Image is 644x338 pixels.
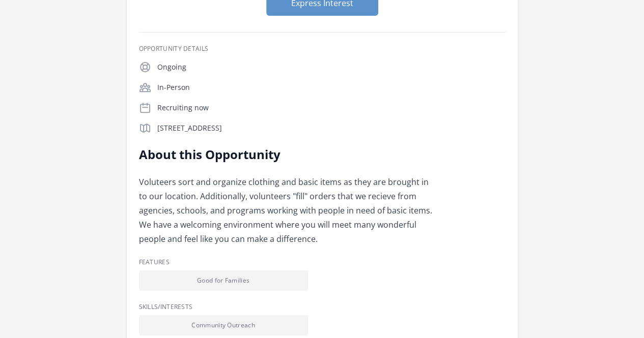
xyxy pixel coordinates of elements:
[139,146,437,163] h2: About this Opportunity
[157,123,506,133] p: [STREET_ADDRESS]
[157,82,506,93] p: In-Person
[139,258,506,266] h3: Features
[139,270,308,291] li: Good for Families
[139,315,308,335] li: Community Outreach
[157,103,506,113] p: Recruiting now
[139,303,506,311] h3: Skills/Interests
[139,45,506,53] h3: Opportunity Details
[139,175,437,246] p: Voluteers sort and organize clothing and basic items as they are brought in to our location. Addi...
[157,62,506,72] p: Ongoing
